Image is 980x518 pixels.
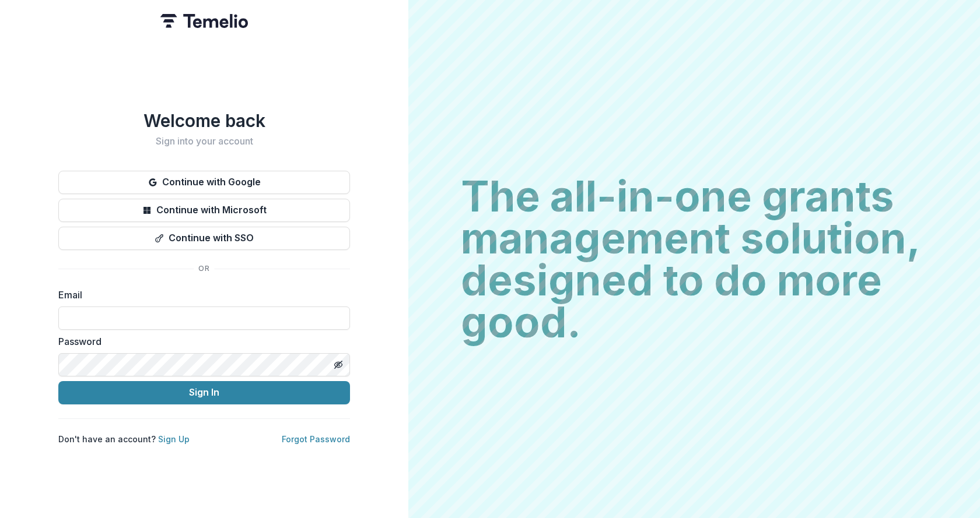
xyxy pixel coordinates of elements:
[58,199,350,222] button: Continue with Microsoft
[160,14,248,28] img: Temelio
[282,434,350,444] a: Forgot Password
[58,288,343,302] label: Email
[58,110,350,131] h1: Welcome back
[58,136,350,147] h2: Sign into your account
[58,433,190,445] p: Don't have an account?
[58,227,350,250] button: Continue with SSO
[58,171,350,194] button: Continue with Google
[329,355,348,374] button: Toggle password visibility
[58,381,350,404] button: Sign In
[158,434,190,444] a: Sign Up
[58,334,343,348] label: Password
